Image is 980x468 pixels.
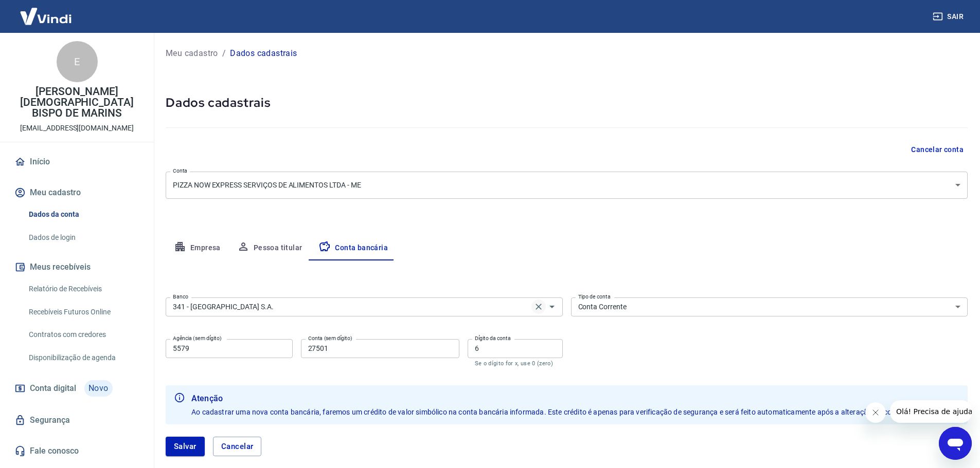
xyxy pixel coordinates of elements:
[213,437,262,456] button: Cancelar
[308,334,352,342] label: Conta (sem dígito)
[12,440,141,462] a: Fale conosco
[166,172,968,199] div: PIZZA NOW EXPRESS SERVIÇOS DE ALIMENTOS LTDA - ME
[84,380,113,397] span: Novo
[191,408,905,416] span: Ao cadastrar uma nova conta bancária, faremos um crédito de valor simbólico na conta bancária inf...
[907,140,968,159] button: Cancelar conta
[173,167,187,175] label: Conta
[12,181,141,204] button: Meu cadastro
[475,334,511,342] label: Dígito da conta
[475,360,556,367] p: Se o dígito for x, use 0 (zero)
[12,409,141,432] a: Segurança
[57,41,98,82] div: E
[12,1,79,32] img: Vindi
[12,151,141,173] a: Início
[865,402,886,423] iframe: Fechar mensagem
[230,47,297,60] p: Dados cadastrais
[191,392,905,405] b: Atenção
[12,256,141,278] button: Meus recebíveis
[6,7,86,15] span: Olá! Precisa de ajuda?
[25,227,141,248] a: Dados de login
[30,381,76,396] span: Conta digital
[25,324,141,345] a: Contratos com credores
[890,400,972,423] iframe: Mensagem da empresa
[166,236,229,260] button: Empresa
[25,204,141,225] a: Dados da conta
[222,47,226,60] p: /
[25,347,141,368] a: Disponibilização de agenda
[531,299,546,314] button: Clear
[173,334,222,342] label: Agência (sem dígito)
[166,47,218,60] a: Meu cadastro
[25,278,141,299] a: Relatório de Recebíveis
[166,95,968,111] h5: Dados cadastrais
[173,293,188,301] label: Banco
[229,236,311,260] button: Pessoa titular
[931,7,968,26] button: Sair
[20,123,134,134] p: [EMAIL_ADDRESS][DOMAIN_NAME]
[310,236,396,260] button: Conta bancária
[939,427,972,460] iframe: Botão para abrir a janela de mensagens
[25,302,141,323] a: Recebíveis Futuros Online
[8,86,146,119] p: [PERSON_NAME][DEMOGRAPHIC_DATA] BISPO DE MARINS
[578,293,611,301] label: Tipo de conta
[166,437,205,456] button: Salvar
[545,299,559,314] button: Abrir
[12,376,141,401] a: Conta digitalNovo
